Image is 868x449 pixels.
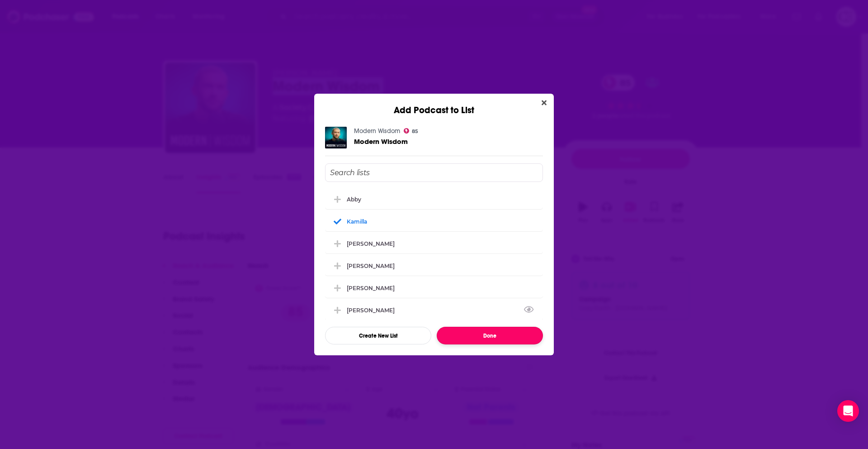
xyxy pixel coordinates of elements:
div: Add Podcast to List [314,94,554,116]
div: Braden [325,278,543,298]
div: Elyse [325,300,543,320]
a: Modern Wisdom [354,127,400,135]
div: [PERSON_NAME] [347,307,400,314]
div: [PERSON_NAME] [347,263,395,269]
div: Add Podcast To List [325,163,543,344]
div: Kamilla [347,218,367,225]
img: Modern Wisdom [325,127,347,148]
button: Done [437,327,543,344]
div: Ashlyn [325,256,543,276]
input: Search lists [325,163,543,182]
button: View Link [395,312,400,313]
span: 85 [412,129,418,134]
button: Close [538,97,550,109]
div: Kamilla [325,211,543,231]
div: [PERSON_NAME] [347,240,395,247]
div: Open Intercom Messenger [837,400,859,422]
div: Abby [325,189,543,209]
button: Create New List [325,327,431,344]
a: Modern Wisdom [354,138,408,145]
div: Logan [325,234,543,253]
a: 85 [404,128,418,134]
div: Abby [347,196,361,203]
div: [PERSON_NAME] [347,285,395,291]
